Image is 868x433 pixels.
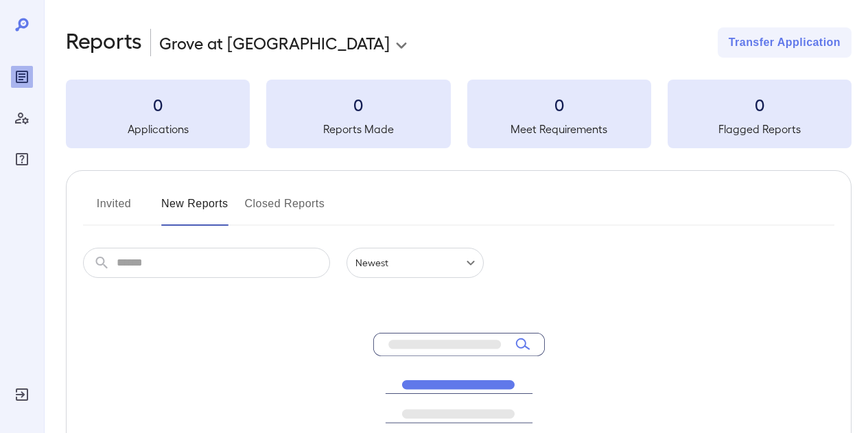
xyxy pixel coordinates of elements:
h2: Reports [66,27,142,58]
div: Newest [347,248,484,278]
div: Reports [11,66,33,88]
h5: Meet Requirements [467,121,651,137]
h5: Applications [66,121,250,137]
div: Log Out [11,384,33,406]
h3: 0 [266,93,450,115]
button: Closed Reports [245,193,325,226]
summary: 0Applications0Reports Made0Meet Requirements0Flagged Reports [66,80,852,148]
button: New Reports [161,193,228,226]
h5: Reports Made [266,121,450,137]
button: Invited [83,193,145,226]
h3: 0 [467,93,651,115]
button: Transfer Application [718,27,852,58]
h3: 0 [66,93,250,115]
h3: 0 [668,93,852,115]
p: Grove at [GEOGRAPHIC_DATA] [159,32,390,54]
div: FAQ [11,148,33,170]
h5: Flagged Reports [668,121,852,137]
div: Manage Users [11,107,33,129]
